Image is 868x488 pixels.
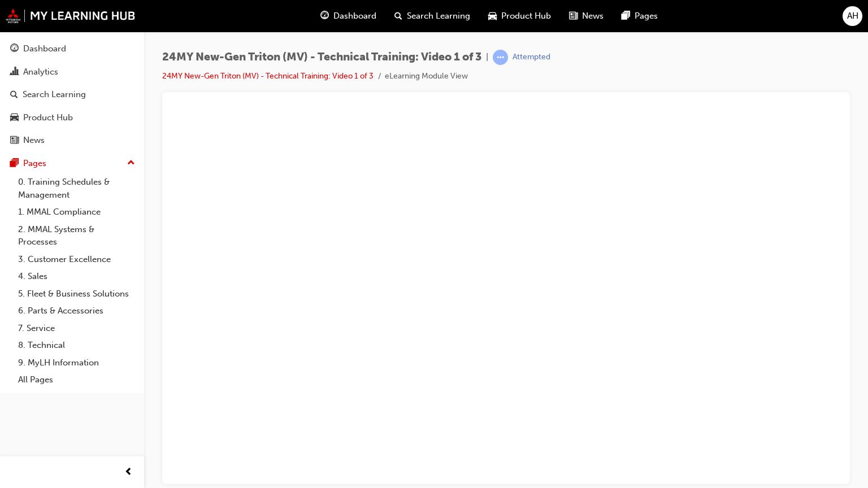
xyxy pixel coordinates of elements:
a: pages-iconPages [613,5,667,28]
a: search-iconSearch Learning [385,5,479,28]
a: 0. Training Schedules & Management [14,173,140,203]
a: 4. Sales [14,268,140,285]
a: 3. Customer Excellence [14,251,140,268]
a: guage-iconDashboard [311,5,385,28]
span: prev-icon [124,465,133,480]
span: Dashboard [333,10,376,23]
div: Search Learning [23,88,86,101]
button: Pages [5,153,140,174]
span: 24MY New-Gen Triton (MV) - Technical Training: Video 1 of 3 [162,51,481,64]
span: search-icon [10,90,18,100]
span: News [582,10,604,23]
a: All Pages [14,371,140,389]
span: Product Hub [501,10,551,23]
button: AH [843,6,862,26]
span: pages-icon [622,9,630,23]
a: 24MY New-Gen Triton (MV) - Technical Training: Video 1 of 3 [162,71,374,81]
a: News [5,130,140,151]
div: News [23,134,45,147]
span: car-icon [488,9,497,23]
a: Search Learning [5,84,140,105]
span: Search Learning [407,10,470,23]
div: Dashboard [23,42,66,55]
li: eLearning Module View [385,70,468,83]
span: learningRecordVerb_ATTEMPT-icon [493,50,508,65]
span: guage-icon [10,44,19,54]
a: Product Hub [5,107,140,128]
span: Pages [635,10,658,23]
a: car-iconProduct Hub [479,5,560,28]
span: news-icon [569,9,578,23]
div: Pages [23,157,46,170]
a: 9. MyLH Information [14,354,140,372]
span: pages-icon [10,159,19,169]
a: news-iconNews [560,5,613,28]
span: news-icon [10,136,19,146]
a: 6. Parts & Accessories [14,302,140,320]
div: Analytics [23,66,58,79]
img: mmal [6,8,136,23]
a: 1. MMAL Compliance [14,203,140,221]
a: 5. Fleet & Business Solutions [14,285,140,303]
div: Attempted [513,52,550,63]
a: 7. Service [14,320,140,337]
span: car-icon [10,113,19,123]
span: AH [847,10,858,23]
a: 2. MMAL Systems & Processes [14,221,140,251]
a: Dashboard [5,38,140,59]
span: | [486,51,488,64]
button: DashboardAnalyticsSearch LearningProduct HubNews [5,36,140,153]
a: Analytics [5,62,140,82]
span: guage-icon [320,9,329,23]
span: chart-icon [10,67,19,77]
span: up-icon [127,156,135,171]
a: 8. Technical [14,337,140,354]
span: search-icon [394,9,402,23]
div: Product Hub [23,111,73,124]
